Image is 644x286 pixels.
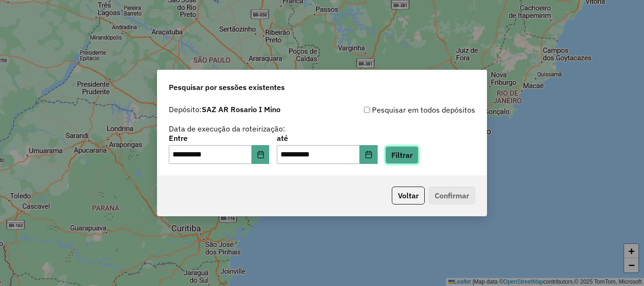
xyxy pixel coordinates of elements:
[169,82,285,93] span: Pesquisar por sessões existentes
[169,123,285,134] label: Data de execução da roteirização:
[392,187,425,204] button: Voltar
[252,145,270,164] button: Choose Date
[322,104,475,115] div: Pesquisar em todos depósitos
[202,105,281,114] strong: SAZ AR Rosario I Mino
[385,146,419,164] button: Filtrar
[169,132,269,144] label: Entre
[277,132,377,144] label: até
[360,145,378,164] button: Choose Date
[169,104,281,115] label: Depósito:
